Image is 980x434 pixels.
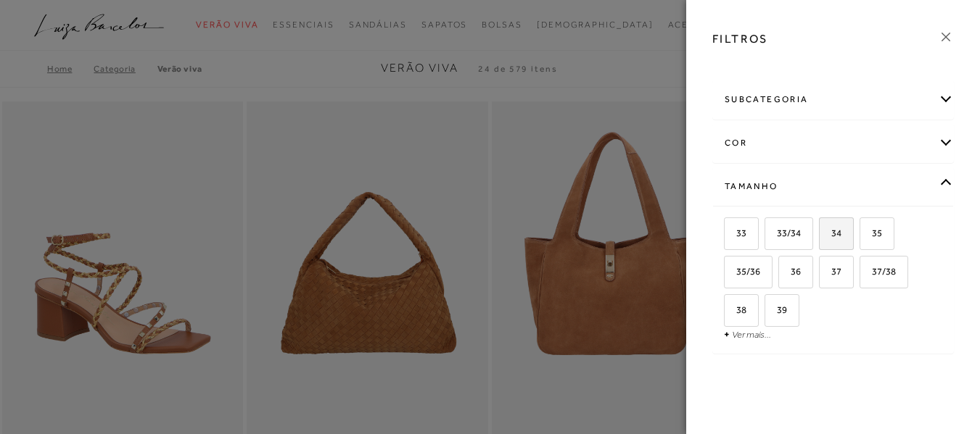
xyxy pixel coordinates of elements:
[732,329,771,340] a: Ver mais...
[725,228,746,238] span: 33
[725,266,760,277] span: 35/36
[857,267,872,281] input: 37/38
[713,80,953,119] div: subcategoria
[780,266,801,277] span: 36
[722,228,736,243] input: 33
[762,228,777,243] input: 33/34
[857,228,872,243] input: 35
[776,267,791,281] input: 36
[712,30,768,47] h3: FILTROS
[722,305,736,320] input: 38
[713,124,953,162] div: cor
[817,267,831,281] input: 37
[766,228,801,238] span: 33/34
[820,228,841,238] span: 34
[817,228,831,243] input: 34
[820,266,841,277] span: 37
[722,267,736,281] input: 35/36
[724,328,730,340] span: +
[861,228,882,238] span: 35
[713,167,953,206] div: Tamanho
[766,304,787,315] span: 39
[861,266,896,277] span: 37/38
[725,304,746,315] span: 38
[762,305,777,320] input: 39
